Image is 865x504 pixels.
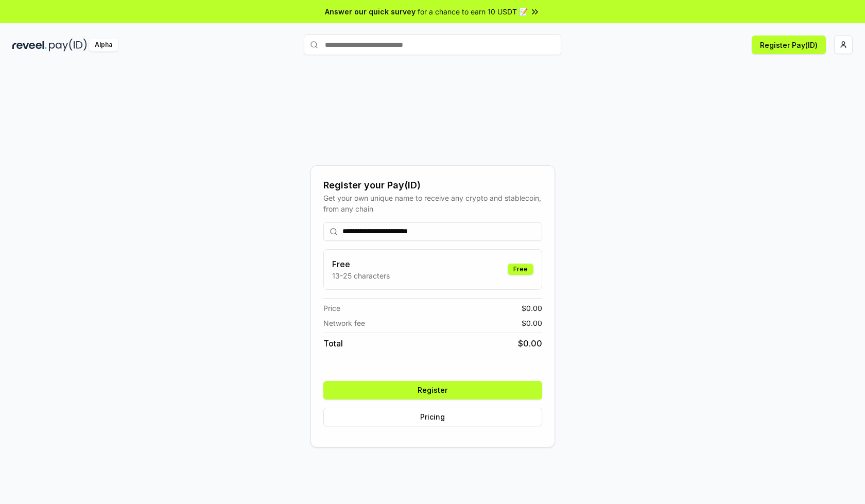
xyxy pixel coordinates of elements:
div: Free [508,264,533,275]
span: $ 0.00 [518,337,542,350]
button: Pricing [323,408,542,426]
div: Register your Pay(ID) [323,178,542,193]
span: Network fee [323,318,365,328]
p: 13-25 characters [332,270,390,281]
span: Price [323,303,340,314]
img: reveel_dark [12,39,47,51]
div: Get your own unique name to receive any crypto and stablecoin, from any chain [323,193,542,214]
span: $ 0.00 [522,303,542,314]
span: Answer our quick survey [325,6,416,17]
span: $ 0.00 [522,318,542,328]
div: Alpha [89,39,118,51]
span: Total [323,337,343,350]
button: Register [323,381,542,399]
img: pay_id [49,39,87,51]
h3: Free [332,258,390,270]
button: Register Pay(ID) [752,36,826,54]
span: for a chance to earn 10 USDT 📝 [418,6,528,17]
